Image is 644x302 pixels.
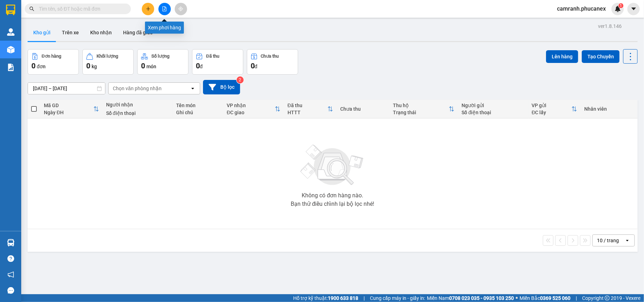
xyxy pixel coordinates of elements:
[528,100,581,118] th: Toggle SortBy
[117,24,158,41] button: Hàng đã giao
[31,62,35,70] span: 0
[146,6,151,11] span: plus
[192,49,243,75] button: Đã thu0đ
[291,201,374,207] div: Bạn thử điều chỉnh lại bộ lọc nhé!
[145,22,184,34] div: Xem phơi hàng
[7,255,14,262] span: question-circle
[302,193,363,198] div: Không có đơn hàng nào.
[619,3,623,8] sup: 1
[200,64,203,69] span: đ
[370,294,425,302] span: Cung cấp máy in - giấy in:
[284,100,337,118] th: Toggle SortBy
[605,296,610,301] span: copyright
[7,271,14,278] span: notification
[142,3,154,15] button: plus
[7,46,14,53] img: warehouse-icon
[615,6,621,12] img: icon-new-feature
[288,110,327,115] div: HTTT
[227,103,275,108] div: VP nhận
[7,239,14,246] img: warehouse-icon
[427,294,514,302] span: Miền Nam
[113,85,162,92] div: Chọn văn phòng nhận
[620,3,622,8] span: 1
[625,238,630,243] svg: open
[293,294,358,302] span: Hỗ trợ kỹ thuật:
[247,49,298,75] button: Chưa thu0đ
[97,54,118,59] div: Khối lượng
[576,294,577,302] span: |
[7,28,14,36] img: warehouse-icon
[106,102,169,108] div: Người nhận
[364,294,365,302] span: |
[340,106,386,112] div: Chưa thu
[462,110,524,115] div: Số điện thoại
[56,24,85,41] button: Trên xe
[255,64,257,69] span: đ
[393,110,449,115] div: Trạng thái
[584,106,634,112] div: Nhân viên
[389,100,458,118] th: Toggle SortBy
[516,297,518,300] span: ⚪️
[44,103,93,108] div: Mã GD
[106,110,169,116] div: Số điện thoại
[137,49,188,75] button: Số lượng0món
[297,140,368,190] img: svg+xml;base64,PHN2ZyBjbGFzcz0ibGlzdC1wbHVnX19zdmciIHhtbG5zPSJodHRwOi8vd3d3LnczLm9yZy8yMDAwL3N2Zy...
[598,22,622,30] div: ver 1.8.146
[251,62,255,70] span: 0
[190,86,196,91] svg: open
[532,103,572,108] div: VP gửi
[288,103,327,108] div: Đã thu
[146,64,156,69] span: món
[176,110,220,115] div: Ghi chú
[141,62,145,70] span: 0
[582,50,620,63] button: Tạo Chuyến
[151,54,169,59] div: Số lượng
[328,295,358,301] strong: 1900 633 818
[37,64,46,69] span: đơn
[28,83,105,94] input: Select a date range.
[176,103,220,108] div: Tên món
[227,110,275,115] div: ĐC giao
[44,110,93,115] div: Ngày ĐH
[261,54,279,59] div: Chưa thu
[86,62,90,70] span: 0
[206,54,219,59] div: Đã thu
[82,49,134,75] button: Khối lượng0kg
[6,5,15,15] img: logo-vxr
[203,80,240,94] button: Bộ lọc
[393,103,449,108] div: Thu hộ
[175,3,187,15] button: aim
[178,6,183,11] span: aim
[520,294,570,302] span: Miền Bắc
[85,24,117,41] button: Kho nhận
[92,64,97,69] span: kg
[597,237,619,244] div: 10 / trang
[29,6,34,11] span: search
[551,4,611,13] span: camranh.phucanex
[462,103,524,108] div: Người gửi
[449,295,514,301] strong: 0708 023 035 - 0935 103 250
[40,100,103,118] th: Toggle SortBy
[7,287,14,294] span: message
[28,49,79,75] button: Đơn hàng0đơn
[540,295,570,301] strong: 0369 525 060
[39,5,122,13] input: Tìm tên, số ĐT hoặc mã đơn
[28,24,56,41] button: Kho gửi
[631,6,637,12] span: caret-down
[223,100,284,118] th: Toggle SortBy
[627,3,640,15] button: caret-down
[158,3,171,15] button: file-add
[546,50,578,63] button: Lên hàng
[7,64,14,71] img: solution-icon
[162,6,167,11] span: file-add
[42,54,61,59] div: Đơn hàng
[532,110,572,115] div: ĐC lấy
[237,76,244,83] sup: 2
[196,62,200,70] span: 0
